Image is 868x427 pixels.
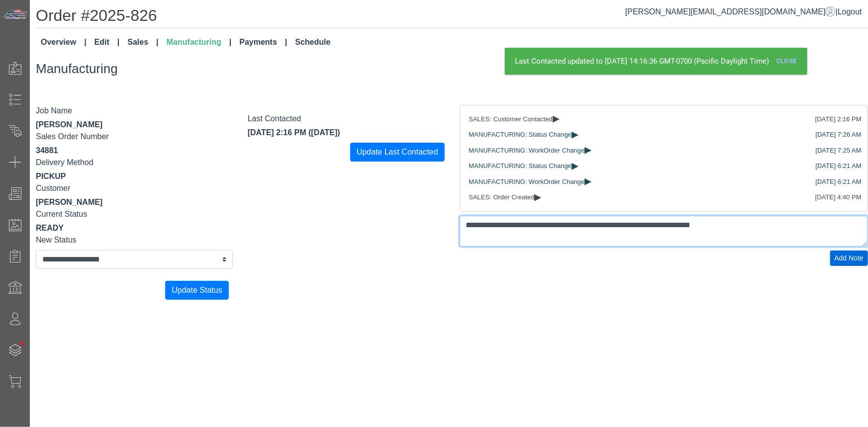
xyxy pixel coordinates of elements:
[585,146,592,153] span: ▸
[816,177,862,187] div: [DATE] 6:21 AM
[772,53,801,70] a: Close
[585,177,592,184] span: ▸
[469,192,859,202] div: SALES: Order Created
[36,157,94,169] label: Delivery Method
[36,61,868,77] h3: Manufacturing
[37,32,91,52] a: Overview
[36,105,72,117] label: Job Name
[469,114,859,124] div: SALES: Customer Contacted
[91,32,124,52] a: Edit
[469,146,859,156] div: MANUFACTURING: WorkOrder Change
[469,177,859,187] div: MANUFACTURING: WorkOrder Change
[165,281,228,300] button: Update Status
[36,145,233,157] div: 34881
[835,254,864,262] span: Add Note
[469,130,859,140] div: MANUFACTURING: Status Change
[535,193,542,200] span: ▸
[36,222,233,234] div: READY
[36,208,87,220] label: Current Status
[572,131,579,137] span: ▸
[572,162,579,169] span: ▸
[248,128,340,137] span: [DATE] 2:16 PM ([DATE])
[816,130,862,140] div: [DATE] 7:26 AM
[625,6,862,18] div: |
[830,251,868,266] button: Add Note
[291,32,334,52] a: Schedule
[36,120,102,129] span: [PERSON_NAME]
[36,131,109,143] label: Sales Order Number
[815,114,862,124] div: [DATE] 2:16 PM
[36,196,233,208] div: [PERSON_NAME]
[3,9,28,20] img: Metals Direct Inc Logo
[469,161,859,171] div: MANUFACTURING: Status Change
[625,7,836,16] a: [PERSON_NAME][EMAIL_ADDRESS][DOMAIN_NAME]
[553,115,560,121] span: ▸
[9,328,35,360] span: •
[248,113,301,125] label: Last Contacted
[815,192,862,202] div: [DATE] 4:40 PM
[816,161,862,171] div: [DATE] 6:21 AM
[505,48,807,75] div: Last Contacted updated to [DATE] 14:16:36 GMT-0700 (Pacific Daylight Time)
[36,6,868,28] h1: Order #2025-826
[36,171,233,182] div: PICKUP
[235,32,291,52] a: Payments
[838,7,862,16] span: Logout
[36,234,77,246] label: New Status
[350,143,445,162] button: Update Last Contacted
[36,182,70,194] label: Customer
[172,286,222,294] span: Update Status
[816,146,862,156] div: [DATE] 7:25 AM
[123,32,162,52] a: Sales
[163,32,236,52] a: Manufacturing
